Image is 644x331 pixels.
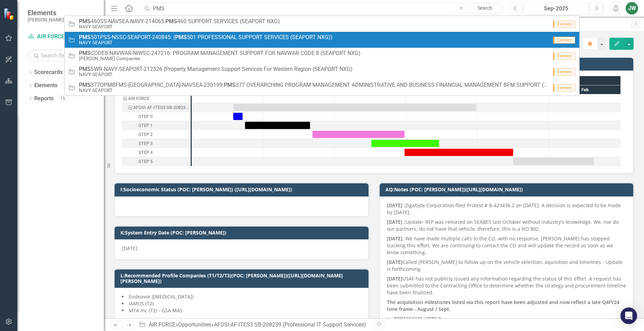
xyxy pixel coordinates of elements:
[122,94,191,103] div: AIR FORCE
[387,275,402,282] strong: [DATE]
[79,66,353,72] span: SWR-NAVY-SEAPORT-212326 (Property Management Support Services For Western Region (SEAPORT NXG)
[387,274,626,297] p: USAF has not publicly issued any information regarding the status of this effort. A request has b...
[122,103,191,112] div: AFOSI-AF-ITES3 SB-208239 (Professional IT Support Services)
[214,321,366,328] div: AFOSI-AF-ITES3 SB-208239 (Professional IT Support Services)
[224,82,236,88] strong: PMS
[387,202,626,217] p: Zigabyte Corporation filed Protest # B-423436.2 on [DATE]. A decision is expected to be made by [...
[122,139,191,148] div: STEP 3
[65,48,579,64] a: CODE8-NAVWAR-NIWSC-247216: PROGRAM MANAGEMENT SUPPORT FOR NAVWAR CODE 8 (SEAPORT NXG)[PERSON_NAME...
[524,2,588,15] button: Sep-2025
[122,112,191,121] div: Task: Start date: 2024-09-18 End date: 2024-09-22
[122,148,191,157] div: STEP 4
[387,299,619,312] strong: The acquisition milestones listed via this report have been adjusted and now reflect a late Q4FY2...
[34,68,63,76] a: Scorecards
[122,121,191,130] div: Task: Start date: 2024-09-23 End date: 2024-10-21
[28,9,89,17] span: Elements
[387,257,626,274] p: Called [PERSON_NAME] to follow up on the vehicle selection, aquisition and timelines - Update is ...
[79,82,548,88] span: 377OPMBFMS-[GEOGRAPHIC_DATA]-NAVSEA-230199: 377 OVERARCHING PROGRAM MANAGEMENT ADMINISTRATIVE AND...
[553,53,575,59] span: Element
[526,4,586,13] div: Sep-2025
[138,121,153,130] div: STEP 1
[65,64,579,80] a: SWR-NAVY-SEAPORT-212326 (Property Management Support Services For Western Region (SEAPORT NXG)NAV...
[120,187,365,192] h3: I:Socioeconomic Status (POC: [PERSON_NAME]) ([URL][DOMAIN_NAME])
[34,95,54,103] a: Reports
[233,104,476,111] div: Task: Start date: 2024-09-18 End date: 2024-12-31
[122,139,191,148] div: Task: Start date: 2024-11-16 End date: 2024-12-15
[386,187,630,192] h3: AQ:Notes (POC: [PERSON_NAME])([URL][DOMAIN_NAME])
[165,18,177,25] strong: PMS
[122,121,191,130] div: STEP 1
[61,83,72,89] div: 37
[65,32,579,48] a: 501PSS-NSSC-SEAPORT-240845: (PMS501 PROFESSIONAL SUPPORT SERVICES (SEAPORT NXG))NAVY-SEAPORTElement
[79,50,361,56] span: CODE8-NAVWAR-NIWSC-247216: PROGRAM MANAGEMENT SUPPORT FOR NAVWAR CODE 8 (SEAPORT NXG)
[79,18,280,25] span: 460SS-NAVSEA-NAVY-214065: 460 SUPPORT SERVICES (SEAPORT NXG)
[79,56,361,61] small: [PERSON_NAME] Companies
[138,130,153,139] div: STEP 2
[553,37,575,44] span: Element
[387,259,402,265] strong: [DATE]
[387,219,405,225] strong: [DATE] :
[394,315,441,322] strong: RFQ1664445, VETS 2
[122,245,137,251] span: [DATE]
[140,2,504,15] input: Search ClearPoint...
[122,130,191,139] div: STEP 2
[138,112,153,121] div: STEP 0
[538,226,540,232] strong: .
[133,103,189,112] div: AFOSI-AF-ITES3 SB-208239 (Professional IT Support Services)
[175,34,187,40] strong: PMS
[178,321,211,328] a: Opportunities
[28,49,97,62] input: Search Below...
[122,112,191,121] div: STEP 0
[387,202,405,209] strong: [DATE] :
[553,68,575,75] span: Element
[122,130,191,139] div: Task: Start date: 2024-10-22 End date: 2024-11-30
[28,17,89,22] small: [PERSON_NAME] Companies
[65,80,579,95] a: 377OPMBFMS-[GEOGRAPHIC_DATA]-NAVSEA-230199:PMS377 OVERARCHING PROGRAM MANAGEMENT ADMINISTRATIVE A...
[122,103,191,112] div: Task: Start date: 2024-09-18 End date: 2024-12-31
[79,72,353,77] small: NAVY-SEAPORT
[122,157,191,166] div: Task: Start date: 2025-01-16 End date: 2025-02-18
[79,24,280,29] small: NAVY-SEAPORT
[245,122,310,129] div: Task: Start date: 2024-09-23 End date: 2024-10-21
[149,321,175,328] a: AIR FORCE
[122,148,191,157] div: Task: Start date: 2024-11-30 End date: 2025-01-16
[513,158,594,165] div: Task: Start date: 2025-01-16 End date: 2025-02-18
[468,3,502,13] a: Search
[553,21,575,28] span: Element
[129,293,193,300] span: Endeavor ([MEDICAL_DATA])
[122,157,191,166] div: STEP 5
[79,40,333,45] small: NAVY-SEAPORT
[79,88,548,93] small: NAVY-SEAPORT
[138,148,153,157] div: STEP 4
[57,95,68,101] div: 15
[129,307,183,314] span: MTA Inc (T2) - GSA MAS
[405,149,513,156] div: Task: Start date: 2024-11-30 End date: 2025-01-16
[626,2,638,15] button: JW
[28,33,97,41] a: AIR FORCE
[312,131,405,138] div: Task: Start date: 2024-10-22 End date: 2024-11-30
[3,8,16,20] img: ClearPoint Strategy
[553,84,575,91] span: Element
[129,300,154,307] span: IAMUS (T2)
[139,321,369,329] div: » »
[120,230,365,235] h3: K:System Entry Date (POC: [PERSON_NAME])
[120,273,365,284] h3: L:Recommended Profile Companies (T1/T2/T3)(POC: [PERSON_NAME])([URL][DOMAIN_NAME][PERSON_NAME])
[79,34,333,40] span: 501PSS-NSSC-SEAPORT-240845: ( 501 PROFESSIONAL SUPPORT SERVICES (SEAPORT NXG))
[387,234,626,257] p: : We have made multiple calls to the CO, with no response. [PERSON_NAME] has stopped tracking thi...
[34,82,57,90] a: Elements
[549,85,621,94] div: Feb
[620,307,637,324] div: Open Intercom Messenger
[65,16,579,32] a: 460SS-NAVSEA-NAVY-214065:PMS460 SUPPORT SERVICES (SEAPORT NXG)NAVY-SEAPORTElement
[138,157,153,166] div: STEP 5
[122,94,191,103] div: Task: AIR FORCE Start date: 2024-09-18 End date: 2024-09-19
[233,113,243,120] div: Task: Start date: 2024-09-18 End date: 2024-09-22
[138,139,153,148] div: STEP 3
[387,217,626,234] p: Update- RFP was released on SEABES last October without industry's knowledge. We, nor do our part...
[128,94,149,103] div: AIR FORCE
[387,235,402,242] strong: [DATE]
[371,140,439,147] div: Task: Start date: 2024-11-16 End date: 2024-12-15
